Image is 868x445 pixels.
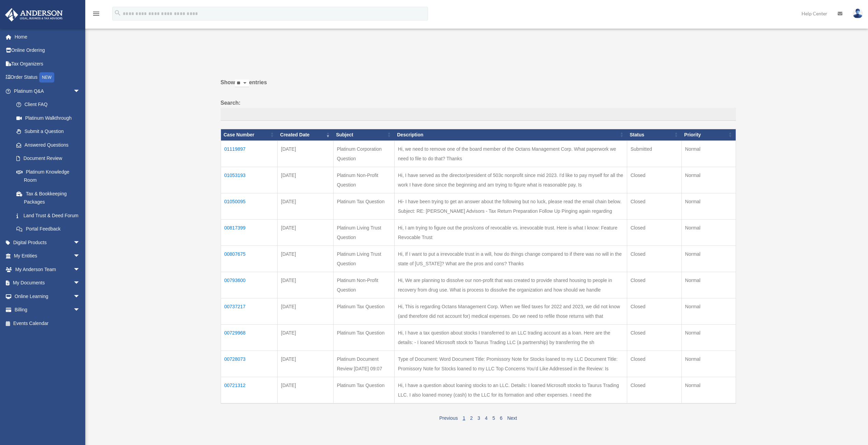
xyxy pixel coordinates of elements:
td: 00728073 [221,351,277,377]
td: Hi, we need to remove one of the board member of the Octans Management Corp. What paperwork we ne... [394,140,627,167]
td: Closed [627,219,681,246]
a: Online Ordering [5,44,90,57]
td: Platinum Non-Profit Question [333,167,394,193]
a: 5 [492,415,495,421]
th: Created Date: activate to sort column ascending [277,129,333,140]
span: arrow_drop_down [73,236,87,250]
td: [DATE] [277,351,333,377]
label: Search: [221,98,736,121]
td: Hi- I have been trying to get an answer about the following but no luck, please read the email ch... [394,193,627,219]
td: Closed [627,377,681,403]
td: Platinum Document Review [DATE] 09:07 [333,351,394,377]
label: Show entries [221,78,736,94]
th: Description: activate to sort column ascending [394,129,627,140]
a: Portal Feedback [10,222,87,236]
span: arrow_drop_down [73,303,87,317]
a: Billingarrow_drop_down [5,303,90,317]
td: Closed [627,246,681,272]
a: Digital Productsarrow_drop_down [5,236,90,249]
a: Client FAQ [10,98,87,112]
td: 01050095 [221,193,277,219]
td: [DATE] [277,167,333,193]
a: My Documentsarrow_drop_down [5,276,90,290]
td: Platinum Living Trust Question [333,219,394,246]
td: Normal [681,377,736,403]
a: Previous [439,415,458,421]
a: Tax & Bookkeeping Packages [10,187,87,209]
a: Platinum Walkthrough [10,111,87,125]
td: [DATE] [277,272,333,298]
a: My Entitiesarrow_drop_down [5,249,90,263]
td: Hi, We are planning to dissolve our non-profit that was created to provide shared housing to peop... [394,272,627,298]
a: Home [5,30,90,44]
td: Normal [681,167,736,193]
td: Closed [627,351,681,377]
span: arrow_drop_down [73,249,87,263]
td: 00729968 [221,324,277,351]
td: Hi, I am trying to figure out the pros/cons of revocable vs. irrevocable trust. Here is what I kn... [394,219,627,246]
a: Land Trust & Deed Forum [10,209,87,222]
a: Next [507,415,517,421]
td: Hi, This is regarding Octans Management Corp. When we filed taxes for 2022 and 2023, we did not k... [394,298,627,324]
div: NEW [39,72,54,83]
a: Events Calendar [5,316,90,330]
span: arrow_drop_down [73,276,87,290]
td: Platinum Non-Profit Question [333,272,394,298]
td: 00817399 [221,219,277,246]
th: Case Number: activate to sort column ascending [221,129,277,140]
td: Normal [681,324,736,351]
td: Platinum Living Trust Question [333,246,394,272]
a: 2 [470,415,473,421]
td: [DATE] [277,298,333,324]
td: Normal [681,219,736,246]
td: [DATE] [277,219,333,246]
a: Submit a Question [10,125,87,138]
td: [DATE] [277,246,333,272]
td: Normal [681,246,736,272]
a: Platinum Q&Aarrow_drop_down [5,84,87,98]
a: menu [92,12,100,18]
td: Hi, I have a question about loaning stocks to an LLC. Details: I loaned Microsoft stocks to Tauru... [394,377,627,403]
td: [DATE] [277,324,333,351]
a: 3 [477,415,480,421]
a: Answered Questions [10,138,84,152]
a: 4 [485,415,488,421]
td: Normal [681,193,736,219]
td: Platinum Tax Question [333,377,394,403]
select: Showentries [235,79,249,87]
i: search [114,9,121,17]
span: arrow_drop_down [73,263,87,277]
td: Closed [627,193,681,219]
td: Normal [681,272,736,298]
td: 00793600 [221,272,277,298]
td: Platinum Tax Question [333,193,394,219]
td: Normal [681,298,736,324]
td: 01053193 [221,167,277,193]
td: 00721312 [221,377,277,403]
td: 00737217 [221,298,277,324]
a: Platinum Knowledge Room [10,165,87,187]
a: 6 [500,415,502,421]
td: [DATE] [277,377,333,403]
th: Subject: activate to sort column ascending [333,129,394,140]
i: menu [92,10,100,18]
span: arrow_drop_down [73,84,87,98]
td: 00807675 [221,246,277,272]
td: [DATE] [277,193,333,219]
td: Closed [627,167,681,193]
td: Hi, I have served as the director/president of 503c nonprofit since mid 2023. I'd like to pay mys... [394,167,627,193]
td: Type of Document: Word Document Title: Promissory Note for Stocks loaned to my LLC Document Title... [394,351,627,377]
td: Closed [627,324,681,351]
td: Normal [681,140,736,167]
img: User Pic [853,9,863,18]
td: 01119897 [221,140,277,167]
th: Priority: activate to sort column ascending [681,129,736,140]
span: arrow_drop_down [73,290,87,303]
td: Submitted [627,140,681,167]
td: Platinum Tax Question [333,298,394,324]
a: 1 [462,415,465,421]
a: Tax Organizers [5,57,90,71]
input: Search: [221,108,736,121]
td: Closed [627,298,681,324]
td: Hi, If I want to put a irrevocable trust in a will, how do things change compared to if there was... [394,246,627,272]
